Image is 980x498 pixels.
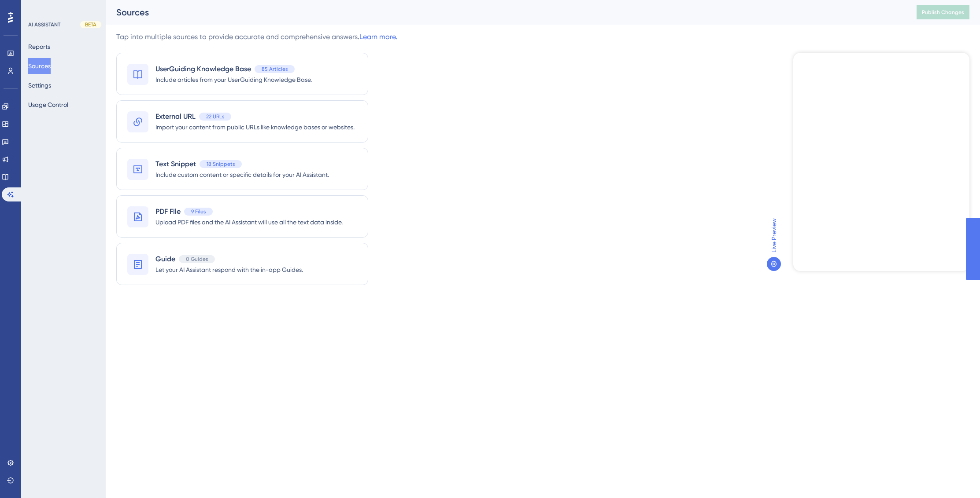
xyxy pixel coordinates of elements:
[116,32,397,42] div: Tap into multiple sources to provide accurate and comprehensive answers.
[922,9,964,16] span: Publish Changes
[359,33,397,41] a: Learn more.
[155,122,355,132] span: Import your content from public URLs like knowledge bases or websites.
[155,264,303,275] span: Let your AI Assistant respond with the in-app Guides.
[155,111,196,122] span: External URL
[769,218,779,253] span: Live Preview
[155,217,343,227] span: Upload PDF files and the AI Assistant will use all the text data inside.
[793,53,969,271] iframe: UserGuiding AI Assistant
[28,21,60,28] div: AI ASSISTANT
[155,206,181,217] span: PDF File
[28,97,68,113] button: Usage Control
[28,58,51,74] button: Sources
[28,77,51,93] button: Settings
[207,161,235,168] span: 18 Snippets
[917,5,969,19] button: Publish Changes
[80,21,101,28] div: BETA
[186,256,208,263] span: 0 Guides
[155,169,329,180] span: Include custom content or specific details for your AI Assistant.
[155,74,312,85] span: Include articles from your UserGuiding Knowledge Base.
[206,113,224,120] span: 22 URLs
[116,6,895,18] div: Sources
[191,208,206,215] span: 9 Files
[155,159,196,169] span: Text Snippet
[155,64,251,74] span: UserGuiding Knowledge Base
[943,463,969,490] iframe: UserGuiding AI Assistant Launcher
[28,39,50,55] button: Reports
[155,254,175,264] span: Guide
[262,66,288,73] span: 85 Articles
